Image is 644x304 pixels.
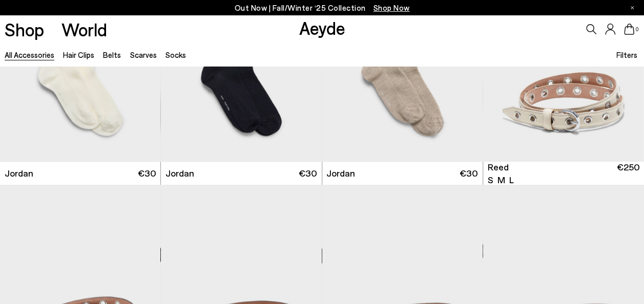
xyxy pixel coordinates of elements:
a: Socks [165,50,186,59]
span: €30 [460,167,478,180]
a: Reed S M L €250 [483,162,644,185]
li: S [487,173,493,186]
span: Filters [616,50,637,59]
a: Shop [5,20,44,38]
li: L [509,173,513,186]
a: Scarves [130,50,157,59]
span: €30 [138,167,156,180]
a: World [61,20,107,38]
p: Out Now | Fall/Winter ‘25 Collection [235,2,410,14]
span: €30 [299,167,317,180]
span: Jordan [326,167,355,180]
a: Jordan €30 [161,162,321,185]
a: Aeyde [299,17,345,38]
li: M [497,173,505,186]
a: 0 [624,24,634,35]
ul: variant [487,173,514,186]
span: 0 [634,27,639,32]
a: Jordan €30 [322,162,483,185]
a: All accessories [5,50,54,59]
span: Jordan [5,167,33,180]
span: Navigate to /collections/new-in [373,3,410,12]
span: €250 [616,161,639,186]
a: Hair Clips [63,50,94,59]
span: Jordan [165,167,194,180]
a: Belts [103,50,121,59]
span: Reed [487,161,508,173]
